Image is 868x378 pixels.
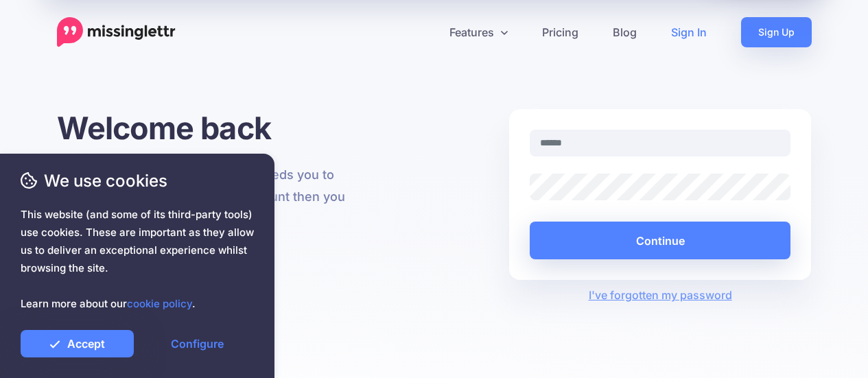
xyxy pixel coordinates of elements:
[127,297,192,310] a: cookie policy
[21,330,134,357] a: Accept
[21,169,254,193] span: We use cookies
[741,17,812,47] a: Sign Up
[21,206,254,313] span: This website (and some of its third-party tools) use cookies. These are important as they allow u...
[589,288,732,302] a: I've forgotten my password
[432,17,525,47] a: Features
[530,222,791,259] button: Continue
[596,17,654,47] a: Blog
[141,330,254,357] a: Configure
[525,17,596,47] a: Pricing
[654,17,724,47] a: Sign In
[57,109,360,147] h1: Welcome back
